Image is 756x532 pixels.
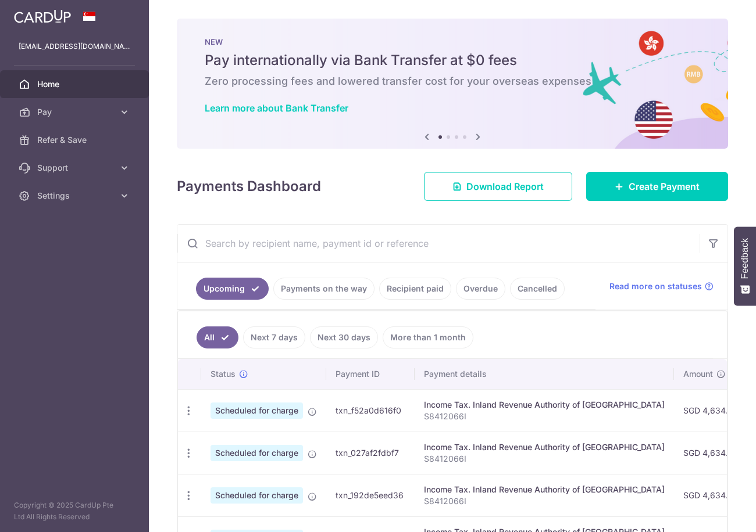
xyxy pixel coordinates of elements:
img: CardUp [14,9,71,23]
td: txn_192de5eed36 [326,474,415,516]
span: Feedback [740,238,750,279]
a: Cancelled [510,278,565,300]
p: S8412066I [424,411,665,422]
span: Create Payment [629,179,700,193]
span: Amount [683,368,713,380]
span: Status [211,368,236,380]
th: Payment ID [326,359,415,389]
a: Create Payment [586,172,728,201]
button: Feedback - Show survey [734,227,756,305]
a: Recipient paid [379,278,451,300]
img: Bank transfer banner [177,19,728,149]
th: Payment details [415,359,674,389]
span: Read more on statuses [609,281,702,292]
span: Settings [37,190,114,202]
td: txn_027af2fdbf7 [326,432,415,474]
h4: Payments Dashboard [177,176,321,197]
td: SGD 4,634.21 [674,389,746,432]
a: Learn more about Bank Transfer [205,102,348,114]
td: SGD 4,634.21 [674,474,746,516]
a: Read more on statuses [609,281,714,292]
a: Overdue [456,278,505,300]
a: Upcoming [196,278,269,300]
a: More than 1 month [383,326,473,348]
span: Pay [37,106,114,118]
td: txn_f52a0d616f0 [326,389,415,432]
span: Refer & Save [37,134,114,146]
span: Scheduled for charge [211,445,303,461]
div: Income Tax. Inland Revenue Authority of [GEOGRAPHIC_DATA] [424,399,665,411]
span: Home [37,78,114,90]
input: Search by recipient name, payment id or reference [177,225,700,262]
span: Scheduled for charge [211,487,303,504]
p: [EMAIL_ADDRESS][DOMAIN_NAME] [19,41,130,52]
span: Scheduled for charge [211,402,303,419]
div: Income Tax. Inland Revenue Authority of [GEOGRAPHIC_DATA] [424,441,665,453]
span: Download Report [466,179,544,193]
td: SGD 4,634.21 [674,432,746,474]
a: Next 7 days [243,326,305,348]
a: Payments on the way [273,278,375,300]
span: Support [37,162,114,174]
p: S8412066I [424,453,665,465]
p: NEW [205,37,700,46]
p: S8412066I [424,495,665,507]
h5: Pay internationally via Bank Transfer at $0 fees [205,51,700,70]
a: All [197,326,238,348]
div: Income Tax. Inland Revenue Authority of [GEOGRAPHIC_DATA] [424,484,665,495]
h6: Zero processing fees and lowered transfer cost for your overseas expenses [205,74,700,88]
a: Download Report [424,172,572,201]
a: Next 30 days [310,326,378,348]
